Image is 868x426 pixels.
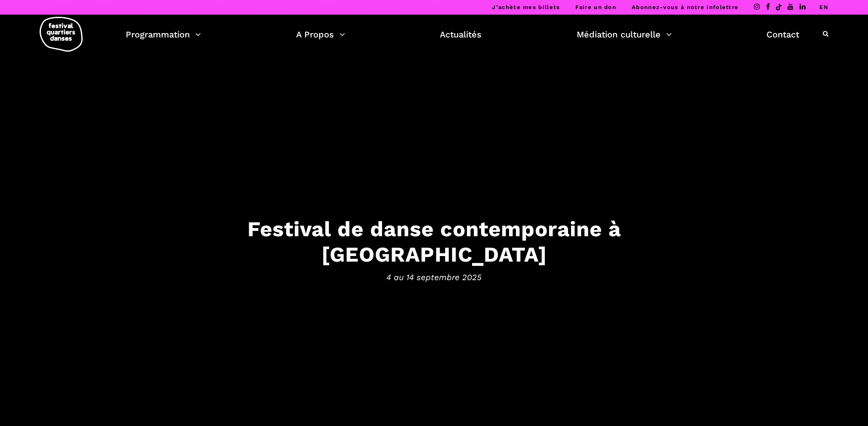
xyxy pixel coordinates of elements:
[577,27,672,42] a: Médiation culturelle
[575,4,616,10] a: Faire un don
[766,27,799,42] a: Contact
[167,271,701,284] span: 4 au 14 septembre 2025
[440,27,482,42] a: Actualités
[819,4,828,10] a: EN
[296,27,345,42] a: A Propos
[40,17,83,52] img: logo-fqd-med
[167,216,701,267] h3: Festival de danse contemporaine à [GEOGRAPHIC_DATA]
[632,4,738,10] a: Abonnez-vous à notre infolettre
[492,4,560,10] a: J’achète mes billets
[126,27,201,42] a: Programmation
